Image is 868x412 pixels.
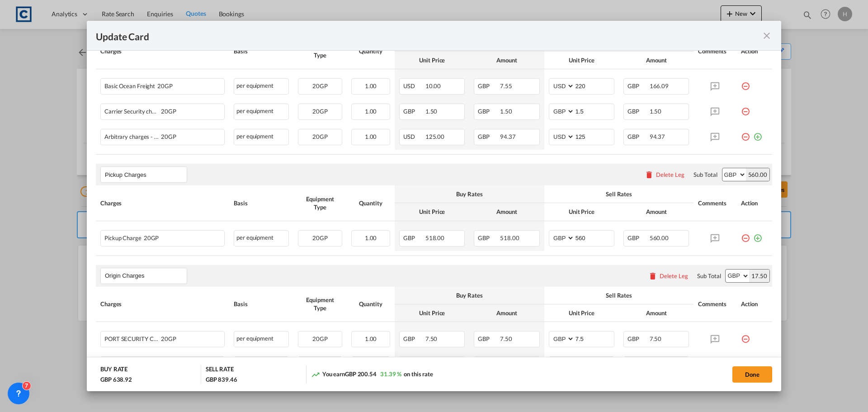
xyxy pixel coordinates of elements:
md-icon: icon-close fg-AAA8AD m-0 pointer [761,30,772,41]
input: 1.5 [575,104,614,118]
th: Amount [469,304,544,322]
md-icon: icon-minus-circle-outline red-400-fg [741,331,750,340]
input: 220 [575,79,614,92]
div: BUY RATE [100,365,127,375]
span: 10.00 [425,82,441,90]
span: GBP [478,234,499,242]
md-icon: icon-minus-circle-outline red-400-fg [741,78,750,87]
md-icon: icon-plus-circle-outline green-400-fg [753,230,762,239]
button: Delete Leg [645,171,684,178]
div: You earn on this rate [311,370,433,379]
span: 1.00 [365,82,377,90]
th: Unit Price [544,304,619,322]
th: Amount [469,203,544,221]
md-icon: icon-minus-circle-outline red-400-fg [741,104,750,113]
div: GBP 638.92 [100,375,134,384]
span: 1.00 [365,234,377,242]
md-icon: icon-minus-circle-outline red-400-fg [741,129,750,138]
span: USD [403,82,424,90]
span: 20GP [159,336,176,342]
div: Charges [100,300,225,308]
th: Unit Price [544,52,619,69]
div: Basis [234,199,289,207]
span: 1.50 [650,108,662,115]
div: Charges [100,199,225,207]
span: GBP [627,82,648,90]
input: Leg Name [105,269,187,283]
span: GBP 200.54 [345,370,377,378]
div: per equipment [234,331,289,347]
div: Basis [234,47,289,55]
span: 518.00 [425,234,444,242]
div: Buy Rates [399,190,540,198]
div: Sub Total [697,272,721,280]
span: 1.00 [365,108,377,115]
div: per B/L [234,356,289,373]
md-icon: icon-trending-up [311,370,320,379]
input: 125 [575,129,614,143]
span: 1.50 [425,108,438,115]
div: per equipment [234,230,289,246]
th: Unit Price [395,52,469,69]
div: PORT SECURITY CHARGE [104,331,192,342]
span: GBP [627,108,648,115]
span: GBP [627,234,648,242]
md-icon: icon-minus-circle-outline red-400-fg [741,356,750,365]
span: 20GP [159,108,176,115]
md-icon: icon-plus-circle-outline green-400-fg [753,129,762,138]
span: GBP [403,108,424,115]
th: Comments [693,34,736,69]
div: Carrier Security charge [104,104,192,115]
span: 31.39 % [380,370,401,378]
span: 125.00 [425,133,444,140]
span: GBP [403,335,424,342]
span: 20GP [159,133,176,140]
div: Sell Rates [549,291,689,299]
md-dialog: Update Card Pickup ... [87,21,781,392]
span: 7.50 [425,335,438,342]
button: Delete Leg [648,272,688,279]
div: Basis [234,300,289,308]
th: Amount [619,203,693,221]
span: 20GP [312,335,328,342]
span: GBP [478,82,499,90]
div: Basic Ocean Freight [104,79,192,90]
span: 518.00 [500,234,519,242]
span: 20GP [142,235,159,242]
div: per equipment [234,129,289,145]
div: Equipment Type [298,195,342,211]
input: 7.5 [575,331,614,345]
span: 166.09 [650,82,669,90]
div: Delete Leg [660,272,688,279]
span: USD [403,133,424,140]
span: GBP [478,335,499,342]
div: Quantity [351,300,390,308]
div: Quantity [351,47,390,55]
span: GBP [478,108,499,115]
span: 20GP [155,83,173,90]
th: Action [736,34,772,69]
div: Equipment Type [298,296,342,312]
span: GBP [627,133,648,140]
span: 94.37 [500,133,516,140]
div: Pickup Charge [104,231,192,242]
div: per equipment [234,78,289,95]
th: Amount [469,52,544,69]
span: 20GP [312,108,328,115]
span: GBP [403,234,424,242]
input: Leg Name [105,168,187,181]
div: Arbitrary charges - Destination [104,129,192,140]
md-icon: icon-delete [648,271,657,280]
span: 1.00 [365,335,377,342]
th: Comments [693,287,736,322]
span: 7.50 [500,335,512,342]
div: Equipment Type [298,43,342,59]
div: Quantity [351,199,390,207]
md-icon: icon-delete [645,170,654,179]
div: Charges [100,47,225,55]
div: GBP 839.46 [206,375,237,384]
th: Unit Price [395,304,469,322]
input: 560 [575,231,614,244]
span: 20GP [312,234,328,242]
th: Action [736,287,772,322]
